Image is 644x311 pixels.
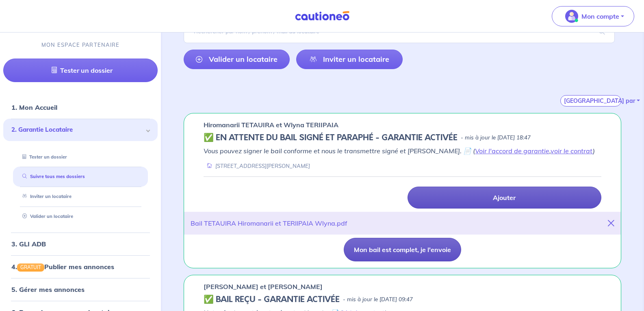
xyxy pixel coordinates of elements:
div: Valider un locataire [13,210,148,223]
a: voir le contrat [551,147,593,155]
img: illu_account_valid_menu.svg [565,10,578,23]
a: Valider un locataire [184,50,290,69]
p: - mis à jour le [DATE] 18:47 [461,134,531,142]
a: Inviter un locataire [296,50,402,69]
a: Tester un dossier [3,59,158,82]
div: Tester un dossier [13,150,148,163]
a: Valider un locataire [19,213,73,219]
a: 1. Mon Accueil [11,103,57,111]
a: Suivre tous mes dossiers [19,174,85,179]
div: Bail TETAUIRA Hiromanarii et TERIIPAIA Wlyna.pdf [191,218,347,228]
p: [PERSON_NAME] et [PERSON_NAME] [204,282,323,291]
p: - mis à jour le [DATE] 09:47 [343,296,413,304]
button: Mon bail est complet, je l'envoie [344,238,461,261]
a: Inviter un locataire [19,194,72,199]
button: [GEOGRAPHIC_DATA] par [560,95,621,107]
div: [STREET_ADDRESS][PERSON_NAME] [204,162,310,170]
div: 3. GLI ADB [3,235,158,252]
div: 1. Mon Accueil [3,99,158,115]
div: Suivre tous mes dossiers [13,170,148,183]
div: Inviter un locataire [13,190,148,203]
a: Voir l'accord de garantie [475,147,549,155]
div: 2. Garantie Locataire [3,119,158,141]
p: MON ESPACE PARTENAIRE [41,41,120,49]
em: Vous pouvez signer le bail conforme et nous le transmettre signé et [PERSON_NAME]. 📄 ( , ) [204,147,595,155]
button: illu_account_valid_menu.svgMon compte [552,6,634,26]
a: 5. Gérer mes annonces [11,285,85,294]
a: Ajouter [408,187,601,209]
p: Ajouter [493,194,516,202]
div: 4.GRATUITPublier mes annonces [3,258,158,274]
p: Mon compte [581,11,619,21]
div: state: CONTRACT-SIGNED, Context: FINISHED,IS-GL-CAUTION [204,133,601,143]
a: Tester un dossier [19,154,67,159]
span: 2. Garantie Locataire [11,125,143,135]
h5: ✅️️️ EN ATTENTE DU BAIL SIGNÉ ET PARAPHÉ - GARANTIE ACTIVÉE [204,133,458,143]
i: close-button-title [608,220,614,226]
div: state: CONTRACT-VALIDATED, Context: IN-MANAGEMENT,IS-GL-CAUTION [204,295,601,304]
img: Cautioneo [292,11,353,21]
a: 3. GLI ADB [11,239,46,248]
h5: ✅ BAIL REÇU - GARANTIE ACTIVÉE [204,295,340,304]
p: Hiromanarii TETAUIRA et Wlyna TERIIPAIA [204,120,338,130]
a: 4.GRATUITPublier mes annonces [11,262,114,270]
div: 5. Gérer mes annonces [3,281,158,298]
